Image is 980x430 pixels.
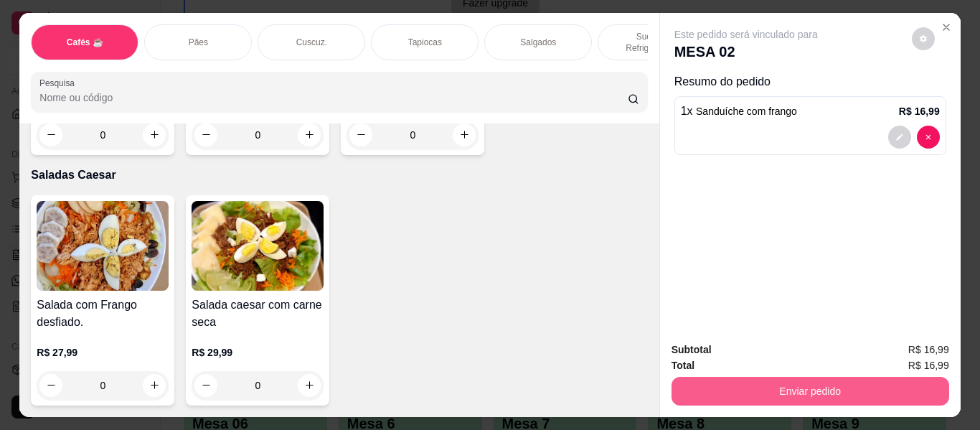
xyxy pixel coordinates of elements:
[912,27,935,50] button: decrease-product-quantity
[298,123,321,146] button: increase-product-quantity
[37,296,169,331] h4: Salada com Frango desfiado.
[298,374,321,397] button: increase-product-quantity
[899,104,940,118] p: R$ 16,99
[192,345,324,360] p: R$ 29,99
[908,342,949,357] span: R$ 16,99
[908,357,949,373] span: R$ 16,99
[194,123,217,146] button: decrease-product-quantity
[349,123,372,146] button: decrease-product-quantity
[39,77,80,89] label: Pesquisa
[610,31,693,54] p: Sucos e Refrigerantes
[37,201,169,291] img: product-image
[192,201,324,291] img: product-image
[674,42,818,62] p: MESA 02
[37,345,169,360] p: R$ 27,99
[674,73,946,90] p: Resumo do pedido
[296,37,327,48] p: Cuscuz.
[672,360,694,371] strong: Total
[194,374,217,397] button: decrease-product-quantity
[39,90,628,105] input: Pesquisa
[672,377,949,406] button: Enviar pedido
[67,37,103,48] p: Cafés ☕
[408,37,442,48] p: Tapiocas
[31,167,647,184] p: Saladas Caesar
[39,123,62,146] button: decrease-product-quantity
[520,37,556,48] p: Salgados
[888,126,911,149] button: decrease-product-quantity
[143,123,166,146] button: increase-product-quantity
[192,296,324,331] h4: Salada caesar com carne seca
[681,103,797,120] p: 1 x
[917,126,940,149] button: decrease-product-quantity
[935,16,958,39] button: Close
[453,123,476,146] button: increase-product-quantity
[189,37,208,48] p: Pães
[696,106,797,117] span: Sanduíche com frango
[672,344,712,355] strong: Subtotal
[143,374,166,397] button: increase-product-quantity
[39,374,62,397] button: decrease-product-quantity
[674,27,818,42] p: Este pedido será vinculado para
